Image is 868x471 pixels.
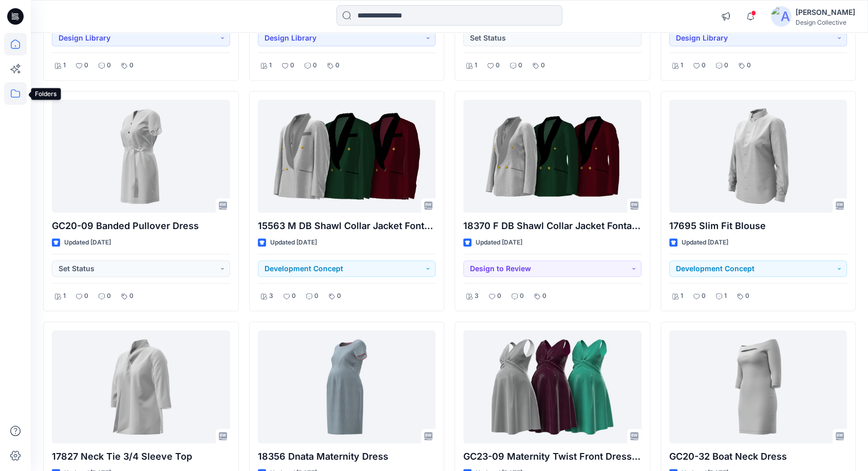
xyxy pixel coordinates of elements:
[542,291,546,302] p: 0
[497,291,501,302] p: 0
[258,330,436,443] a: 18356 Dnata Maternity Dress
[270,237,317,248] p: Updated [DATE]
[463,219,641,233] p: 18370 F DB Shawl Collar Jacket Fontainebleau LV
[724,60,728,71] p: 0
[682,237,728,248] p: Updated [DATE]
[269,291,273,302] p: 3
[335,60,339,71] p: 0
[52,100,230,213] a: GC20-09 Banded Pullover Dress
[52,330,230,443] a: 17827 Neck Tie 3/4 Sleeve Top
[84,291,88,302] p: 0
[63,291,66,302] p: 1
[258,449,436,464] p: 18356 Dnata Maternity Dress
[747,60,751,71] p: 0
[541,60,545,71] p: 0
[463,449,641,464] p: GC23-09 Maternity Twist Front Dress_In Progress
[796,18,855,26] div: Design Collective
[84,60,88,71] p: 0
[107,60,111,71] p: 0
[52,219,230,233] p: GC20-09 Banded Pullover Dress
[681,60,683,71] p: 1
[520,291,524,302] p: 0
[702,291,706,302] p: 0
[258,100,436,213] a: 15563 M DB Shawl Collar Jacket Fontainbleau LV
[258,219,436,233] p: 15563 M DB Shawl Collar Jacket Fontainbleau LV
[681,291,683,302] p: 1
[337,291,341,302] p: 0
[796,6,855,18] div: [PERSON_NAME]
[107,291,111,302] p: 0
[129,60,134,71] p: 0
[475,60,477,71] p: 1
[745,291,749,302] p: 0
[290,60,294,71] p: 0
[64,237,111,248] p: Updated [DATE]
[669,100,847,213] a: 17695 Slim Fit Blouse
[463,330,641,443] a: GC23-09 Maternity Twist Front Dress_In Progress
[702,60,706,71] p: 0
[771,6,791,27] img: avatar
[669,449,847,464] p: GC20-32 Boat Neck Dress
[669,330,847,443] a: GC20-32 Boat Neck Dress
[724,291,727,302] p: 1
[669,219,847,233] p: 17695 Slim Fit Blouse
[313,60,317,71] p: 0
[476,237,522,248] p: Updated [DATE]
[269,60,272,71] p: 1
[314,291,318,302] p: 0
[129,291,134,302] p: 0
[292,291,296,302] p: 0
[518,60,522,71] p: 0
[63,60,66,71] p: 1
[475,291,479,302] p: 3
[496,60,500,71] p: 0
[463,100,641,213] a: 18370 F DB Shawl Collar Jacket Fontainebleau LV
[52,449,230,464] p: 17827 Neck Tie 3/4 Sleeve Top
